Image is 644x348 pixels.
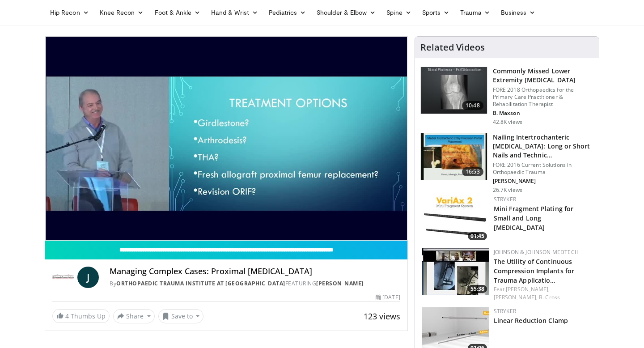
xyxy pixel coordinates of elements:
a: 10:48 Commonly Missed Lower Extremity [MEDICAL_DATA] FORE 2018 Orthopaedics for the Primary Care ... [420,67,593,126]
a: Trauma [455,4,496,21]
a: 16:53 Nailing Intertrochanteric [MEDICAL_DATA]: Long or Short Nails and Technic… FORE 2016 Curren... [420,133,593,194]
a: Spine [381,4,416,21]
span: 01:45 [468,232,487,240]
button: Save to [158,309,204,323]
a: 4 Thumbs Up [52,309,110,323]
a: Hand & Wrist [206,4,263,21]
span: 123 views [364,311,400,322]
a: Hip Recon [45,4,94,21]
h4: Related Videos [420,42,485,53]
a: J [77,267,99,288]
img: b37175e7-6a0c-4ed3-b9ce-2cebafe6c791.150x105_q85_crop-smart_upscale.jpg [422,195,489,242]
a: Knee Recon [94,4,149,21]
a: [PERSON_NAME], [494,293,538,301]
p: 42.8K views [493,119,522,126]
span: 16:53 [462,167,483,176]
a: [PERSON_NAME], [506,285,550,293]
a: Johnson & Johnson MedTech [494,248,579,256]
p: FORE 2016 Current Solutions in Orthopaedic Trauma [493,161,593,176]
img: 4aa379b6-386c-4fb5-93ee-de5617843a87.150x105_q85_crop-smart_upscale.jpg [421,67,487,114]
p: [PERSON_NAME] [493,178,593,185]
p: 26.7K views [493,187,522,194]
div: By FEATURING [110,280,400,288]
h3: Nailing Intertrochanteric [MEDICAL_DATA]: Long or Short Nails and Technic… [493,133,593,160]
button: Share [113,309,155,323]
a: Linear Reduction Clamp [494,316,568,325]
img: 3d67d1bf-bbcf-4214-a5ee-979f525a16cd.150x105_q85_crop-smart_upscale.jpg [421,133,487,180]
a: Mini Fragment Plating for Small and Long [MEDICAL_DATA] [494,204,574,232]
div: [DATE] [376,293,400,301]
span: 4 [65,312,69,320]
a: Stryker [494,195,516,203]
video-js: Video Player [45,37,407,241]
img: 05424410-063a-466e-aef3-b135df8d3cb3.150x105_q85_crop-smart_upscale.jpg [422,248,489,295]
a: 55:38 [422,248,489,295]
a: Business [496,4,541,21]
a: 01:45 [422,195,489,242]
span: 55:38 [468,285,487,293]
a: The Utility of Continuous Compression Implants for Trauma Applicatio… [494,257,574,284]
a: Orthopaedic Trauma Institute at [GEOGRAPHIC_DATA] [116,280,285,287]
a: Sports [417,4,455,21]
p: B. Maxson [493,110,593,117]
span: 10:48 [462,101,483,110]
p: FORE 2018 Orthopaedics for the Primary Care Practitioner & Rehabilitation Therapist [493,86,593,108]
a: Stryker [494,307,516,315]
a: Foot & Ankle [149,4,206,21]
div: Feat. [494,285,592,301]
h3: Commonly Missed Lower Extremity [MEDICAL_DATA] [493,67,593,85]
a: Pediatrics [263,4,311,21]
img: Orthopaedic Trauma Institute at UCSF [52,267,74,288]
a: [PERSON_NAME] [316,280,364,287]
a: Shoulder & Elbow [311,4,381,21]
h4: Managing Complex Cases: Proximal [MEDICAL_DATA] [110,267,400,276]
a: B. Cross [539,293,560,301]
